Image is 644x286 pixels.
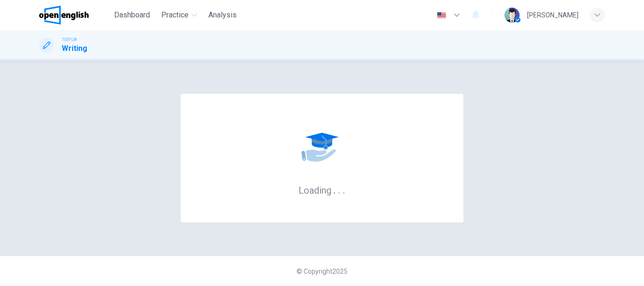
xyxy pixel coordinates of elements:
img: en [436,12,447,19]
button: Dashboard [110,7,154,24]
h6: . [342,181,346,197]
a: OpenEnglish logo [39,6,110,25]
h6: . [338,181,341,197]
img: OpenEnglish logo [39,6,89,25]
span: TOEFL® [62,36,77,43]
h1: Writing [62,43,87,54]
div: [PERSON_NAME] [527,9,578,21]
span: © Copyright 2025 [297,268,347,275]
span: Dashboard [114,9,150,21]
button: Practice [157,7,201,24]
span: Analysis [208,9,237,21]
h6: Loading [298,184,346,196]
button: Analysis [205,7,240,24]
span: Practice [161,9,189,21]
img: Profile picture [504,8,520,23]
h6: . [333,181,336,197]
